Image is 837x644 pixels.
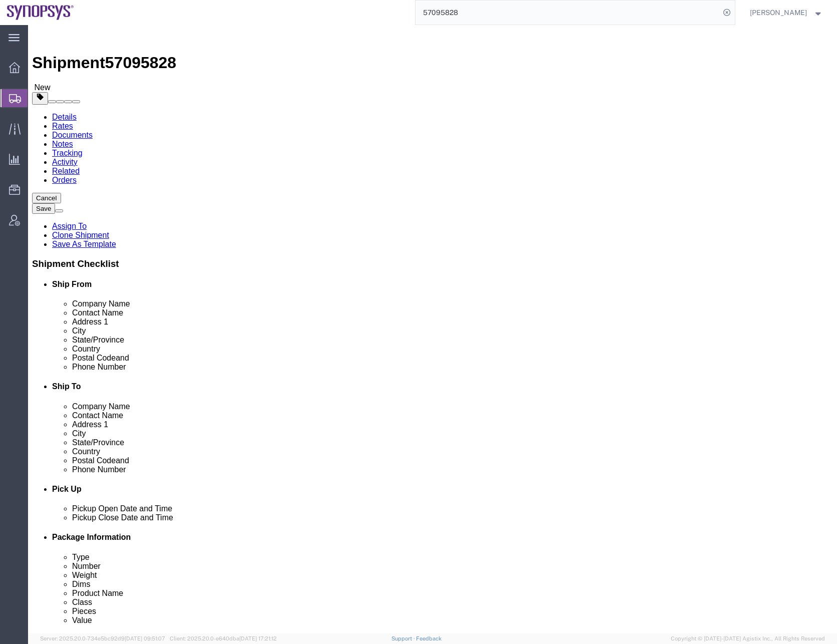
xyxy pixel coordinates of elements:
span: Server: 2025.20.0-734e5bc92d9 [40,635,165,641]
button: [PERSON_NAME] [749,7,823,19]
iframe: FS Legacy Container [28,25,837,633]
a: Support [391,635,416,641]
input: Search for shipment number, reference number [415,1,720,25]
span: Copyright © [DATE]-[DATE] Agistix Inc., All Rights Reserved [671,634,825,643]
a: Feedback [416,635,442,641]
span: [DATE] 17:21:12 [239,635,277,641]
img: logo [7,5,74,20]
span: Rafael Chacon [750,7,807,18]
span: [DATE] 09:51:07 [125,635,165,641]
span: Client: 2025.20.0-e640dba [170,635,277,641]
